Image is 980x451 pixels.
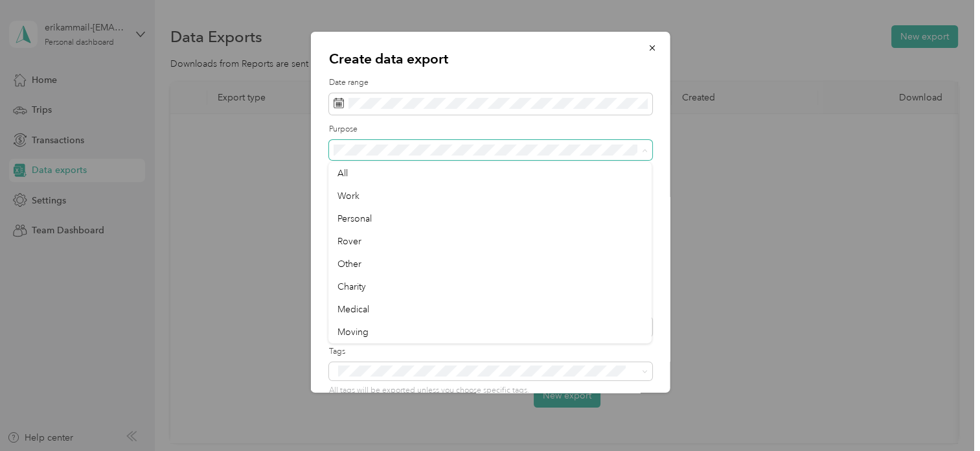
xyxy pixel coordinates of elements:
[328,385,652,397] p: All tags will be exported unless you choose specific tags.
[337,213,372,224] span: Personal
[907,378,980,451] iframe: Everlance-gr Chat Button Frame
[337,236,361,247] span: Rover
[337,304,369,315] span: Medical
[337,191,359,202] span: Work
[337,259,361,270] span: Other
[328,124,652,135] label: Purpose
[337,168,348,179] span: All
[337,281,366,292] span: Charity
[328,346,652,358] label: Tags
[328,50,652,68] p: Create data export
[328,77,652,89] label: Date range
[337,327,369,338] span: Moving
